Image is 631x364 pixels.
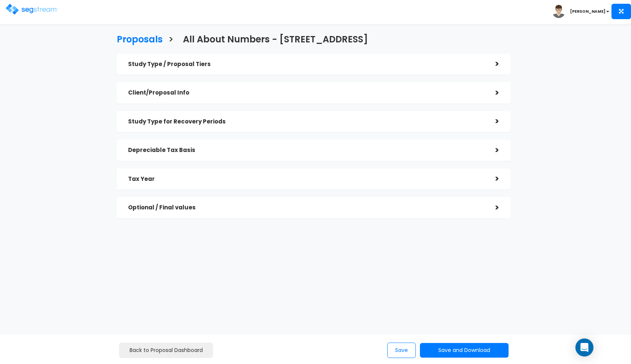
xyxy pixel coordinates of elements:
h3: Proposals [117,35,163,46]
h3: All About Numbers - [STREET_ADDRESS] [183,35,368,46]
a: Back to Proposal Dashboard [119,343,213,358]
h5: Depreciable Tax Basis [128,147,484,153]
div: > [484,144,499,156]
div: > [484,58,499,70]
div: > [484,116,499,127]
a: All About Numbers - [STREET_ADDRESS] [177,27,368,50]
button: Save and Download [420,343,509,358]
div: > [484,87,499,99]
h5: Optional / Final values [128,205,484,211]
h5: Tax Year [128,176,484,182]
h3: > [168,35,174,46]
b: [PERSON_NAME] [570,9,605,14]
img: avatar.png [552,5,565,18]
img: logo.png [6,4,58,15]
button: Save [387,343,416,358]
h5: Study Type / Proposal Tiers [128,61,484,68]
a: Proposals [111,27,163,50]
div: Open Intercom Messenger [575,338,593,356]
div: > [484,202,499,214]
h5: Study Type for Recovery Periods [128,119,484,125]
h5: Client/Proposal Info [128,90,484,96]
div: > [484,173,499,185]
